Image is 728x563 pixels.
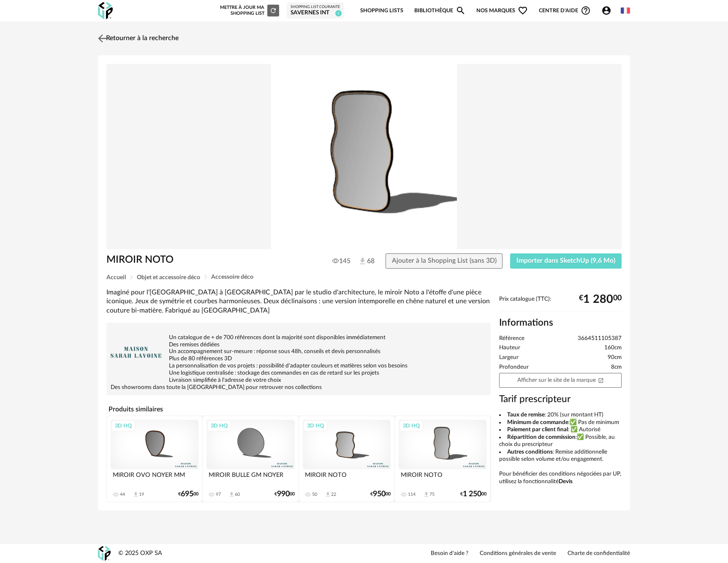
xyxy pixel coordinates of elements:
a: 3D HQ MIROIR BULLE GM NOYER 97 Download icon 60 €99000 [203,416,298,502]
span: Accueil [106,275,126,280]
span: 695 [181,491,193,497]
b: Répartition de commission [507,434,576,440]
span: 160cm [604,344,622,352]
div: © 2025 OXP SA [118,549,162,558]
b: Devis [559,479,573,484]
span: Download icon [423,491,429,498]
div: € 00 [178,491,198,497]
div: 114 [408,492,416,498]
a: Besoin d'aide ? [431,550,468,558]
h4: Produits similaires [106,403,491,416]
img: OXP [98,2,113,19]
div: MIROIR NOTO [303,469,391,486]
div: Imaginé pour l'[GEOGRAPHIC_DATA] à [GEOGRAPHIC_DATA] par le studio d'architecture, le miroir Noto... [106,288,491,315]
span: Magnify icon [456,5,466,16]
span: 90cm [608,354,622,362]
h3: Tarif prescripteur [499,393,622,405]
div: 19 [139,492,144,498]
li: : 20% (sur montant HT) [499,411,622,419]
h1: MIROIR NOTO [106,253,316,267]
span: 8cm [611,364,622,371]
div: Prix catalogue (TTC): [499,296,622,311]
div: MIROIR BULLE GM NOYER [206,469,294,486]
div: 3D HQ [207,420,231,431]
span: Help Circle Outline icon [581,5,591,16]
img: Product pack shot [106,64,622,250]
a: Afficher sur le site de la marqueOpen In New icon [499,373,622,388]
span: Ajouter à la Shopping List (sans 3D) [392,257,497,264]
b: Taux de remise [507,412,545,418]
span: Nos marques [476,1,528,21]
a: BibliothèqueMagnify icon [414,1,466,21]
div: MIROIR NOTO [399,469,486,486]
button: Ajouter à la Shopping List (sans 3D) [386,253,503,269]
div: € 00 [274,491,295,497]
li: : Remise additionnelle possible selon volume et/ou engagement. [499,449,622,463]
span: Importer dans SketchUp (9,6 Mo) [516,257,615,264]
div: Un catalogue de + de 700 références dont la majorité sont disponibles immédiatement Des remises d... [111,327,486,391]
span: Account Circle icon [601,5,615,16]
a: Shopping Lists [360,1,403,21]
h2: Informations [499,317,622,329]
img: brand logo [111,327,161,378]
span: 1 250 [463,491,481,497]
img: fr [621,6,630,15]
span: 145 [332,257,350,265]
div: MIROIR OVO NOYER MM [111,469,198,486]
li: : ✅ Autorisé [499,426,622,434]
div: Breadcrumb [106,274,622,280]
b: Paiement par client final [507,427,568,432]
a: 3D HQ MIROIR OVO NOYER MM 44 Download icon 19 €69500 [107,416,202,502]
div: Mettre à jour ma Shopping List [218,5,279,16]
span: 2 [335,10,342,16]
div: 44 [120,492,125,498]
div: 60 [235,492,240,498]
b: Minimum de commande [507,419,568,425]
div: Shopping List courante [291,5,340,10]
span: Accessoire déco [211,274,253,280]
img: OXP [98,546,111,561]
div: 3D HQ [303,420,328,431]
span: Objet et accessoire déco [137,275,200,280]
button: Importer dans SketchUp (9,6 Mo) [510,253,622,269]
div: Pour bénéficier des conditions négociées par UP, utilisez la fonctionnalité [499,411,622,485]
span: Référence [499,335,524,343]
span: Account Circle icon [601,5,611,16]
span: 990 [277,491,290,497]
span: Download icon [325,491,331,498]
img: Téléchargements [358,257,367,266]
span: 1 280 [583,296,613,303]
img: svg+xml;base64,PHN2ZyB3aWR0aD0iMjQiIGhlaWdodD0iMjQiIHZpZXdCb3g9IjAgMCAyNCAyNCIgZmlsbD0ibm9uZSIgeG... [96,32,109,44]
span: Refresh icon [269,8,277,13]
li: :✅ Pas de minimum [499,419,622,427]
div: € 00 [579,296,622,303]
a: Shopping List courante Savernes INT 2 [291,5,340,17]
div: 75 [429,492,435,498]
div: € 00 [370,491,391,497]
div: 97 [216,492,221,498]
span: 68 [358,257,370,266]
span: Open In New icon [598,377,604,383]
span: Download icon [133,491,139,498]
a: 3D HQ MIROIR NOTO 50 Download icon 22 €95000 [299,416,394,502]
a: Retourner à la recherche [96,29,179,48]
div: Savernes INT [291,9,340,17]
a: Conditions générales de vente [480,550,556,558]
span: Heart Outline icon [518,5,528,16]
a: Charte de confidentialité [568,550,630,558]
li: :✅ Possible, au choix du prescripteur [499,434,622,449]
b: Autres conditions [507,449,553,455]
a: 3D HQ MIROIR NOTO 114 Download icon 75 €1 25000 [395,416,490,502]
span: 950 [373,491,386,497]
span: Hauteur [499,344,520,352]
span: Centre d'aideHelp Circle Outline icon [539,5,591,16]
span: Profondeur [499,364,529,371]
span: Largeur [499,354,519,362]
div: € 00 [460,491,486,497]
span: 3664511105387 [578,335,622,343]
div: 3D HQ [399,420,424,431]
div: 50 [312,492,317,498]
div: 3D HQ [111,420,136,431]
span: Download icon [228,491,235,498]
div: 22 [331,492,336,498]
